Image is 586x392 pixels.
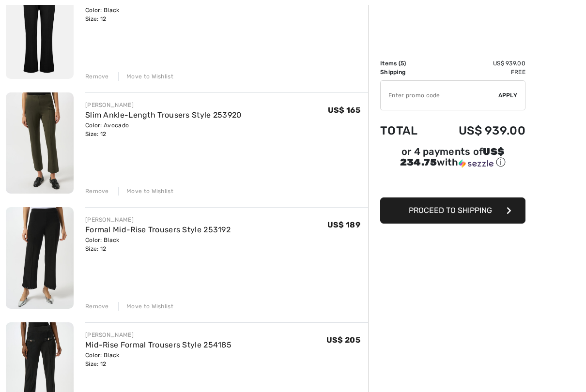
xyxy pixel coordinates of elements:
[380,197,525,224] button: Proceed to Shipping
[326,335,360,345] span: US$ 205
[118,72,173,81] div: Move to Wishlist
[118,302,173,311] div: Move to Wishlist
[118,187,173,196] div: Move to Wishlist
[85,72,109,81] div: Remove
[380,59,432,68] td: Items ( )
[432,68,525,76] td: Free
[380,147,525,172] div: or 4 payments ofUS$ 234.75withSezzle Click to learn more about Sezzle
[401,60,404,67] span: 5
[6,207,74,309] img: Formal Mid-Rise Trousers Style 253192
[85,331,231,339] div: [PERSON_NAME]
[85,101,242,109] div: [PERSON_NAME]
[381,81,498,110] input: Promo code
[85,351,231,368] div: Color: Black Size: 12
[432,59,525,68] td: US$ 939.00
[85,215,231,224] div: [PERSON_NAME]
[6,92,74,194] img: Slim Ankle-Length Trousers Style 253920
[432,114,525,147] td: US$ 939.00
[409,206,492,215] span: Proceed to Shipping
[85,6,242,23] div: Color: Black Size: 12
[85,225,231,234] a: Formal Mid-Rise Trousers Style 253192
[380,114,432,147] td: Total
[400,146,505,168] span: US$ 234.75
[380,68,432,76] td: Shipping
[85,340,231,349] a: Mid-Rise Formal Trousers Style 254185
[85,121,242,138] div: Color: Avocado Size: 12
[85,110,242,120] a: Slim Ankle-Length Trousers Style 253920
[459,159,493,168] img: Sezzle
[85,302,109,311] div: Remove
[85,187,109,196] div: Remove
[380,147,525,169] div: or 4 payments of with
[380,172,525,194] iframe: PayPal-paypal
[85,236,231,253] div: Color: Black Size: 12
[328,106,360,115] span: US$ 165
[327,220,360,229] span: US$ 189
[498,91,518,100] span: Apply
